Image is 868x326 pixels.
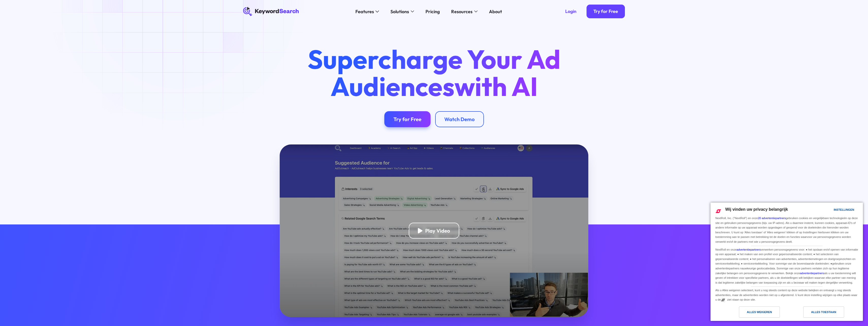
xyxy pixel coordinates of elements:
[834,207,854,213] div: Instellingen
[565,9,576,14] div: Login
[714,215,859,244] div: NextRoll, Inc. ("NextRoll") en onze gebruiken cookies en vergelijkbare technologieën op deze site...
[758,217,786,220] a: 20 advertentiepartners
[787,306,860,320] a: Alles toestaan
[355,8,374,15] div: Features
[422,7,443,16] a: Pricing
[486,7,506,16] a: About
[747,309,772,315] div: Alles weigeren
[714,246,859,286] div: NextRoll en onze verwerken persoonsgegevens voor: ● het opslaan en/of openen van informatie op ee...
[714,287,859,303] div: Als u Alles weigeren selecteert, kunt u nog steeds content op deze website bekijken en ontvangt u...
[454,70,538,103] span: with AI
[390,8,409,15] div: Solutions
[737,248,761,251] a: advertentiepartners
[451,8,472,15] div: Resources
[425,8,440,15] div: Pricing
[725,207,788,211] span: Wij vinden uw privacy belangrijk
[800,272,824,275] a: advertentiepartners
[714,306,787,320] a: Alles weigeren
[280,144,588,317] a: open lightbox
[297,46,571,100] h1: Supercharge Your Ad Audiences
[593,9,618,14] div: Try for Free
[811,309,836,315] div: Alles toestaan
[425,227,450,234] div: Play Video
[444,116,475,122] div: Watch Demo
[393,116,421,122] div: Try for Free
[558,5,583,18] a: Login
[489,8,502,15] div: About
[587,5,625,18] a: Try for Free
[825,206,837,215] a: Instellingen
[384,111,431,127] a: Try for Free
